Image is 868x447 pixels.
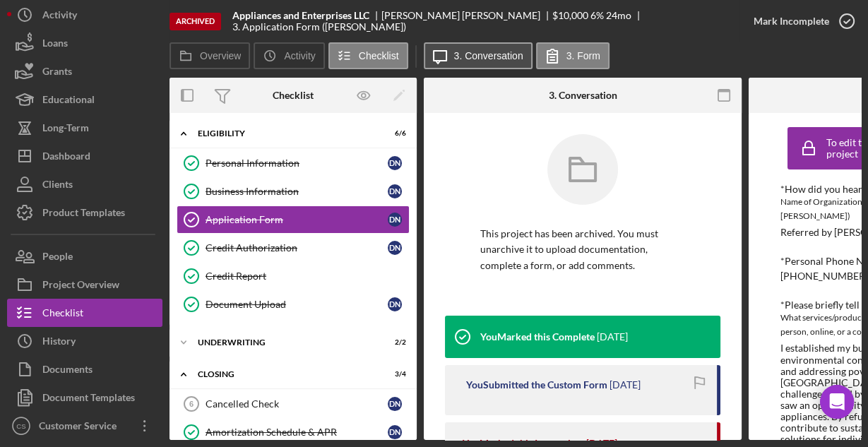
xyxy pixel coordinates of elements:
p: This project has been archived. You must unarchive it to upload documentation, complete a form, o... [480,226,685,273]
div: Application Form [206,214,388,225]
div: [PHONE_NUMBER] [780,270,868,282]
button: Checklist [328,42,408,69]
a: Application FormDN [177,205,410,234]
div: D N [388,297,402,311]
div: Checklist [273,90,314,101]
a: Personal InformationDN [177,149,410,177]
div: 2 / 2 [381,338,406,347]
div: 6 / 6 [381,129,406,138]
a: Business InformationDN [177,177,410,205]
div: Closing [198,370,371,379]
time: 2023-11-27 22:45 [597,331,628,342]
button: Long-Term [7,114,162,142]
button: Activity [254,42,324,69]
b: Appliances and Enterprises LLC [232,10,369,21]
a: 6Cancelled CheckDN [177,390,410,418]
div: D N [388,397,402,411]
button: Dashboard [7,142,162,170]
div: 3 / 4 [381,370,406,379]
button: History [7,327,162,355]
div: D N [388,184,402,198]
button: Activity [7,1,162,29]
button: 3. Conversation [424,42,533,69]
div: Checklist [42,299,83,330]
div: 3. Application Form ([PERSON_NAME]) [232,21,406,32]
button: Grants [7,57,162,85]
a: Credit Report [177,262,410,290]
div: Archived [170,13,221,30]
div: Mark Incomplete [754,7,829,35]
time: 2023-11-27 22:45 [610,379,641,391]
div: 24 mo [606,10,631,21]
div: D N [388,241,402,255]
label: Overview [200,50,241,61]
div: People [42,242,73,274]
div: $10,000 [552,10,588,21]
div: Credit Authorization [206,242,388,254]
label: 3. Form [566,50,600,61]
button: People [7,242,162,270]
button: 3. Form [536,42,610,69]
button: CSCustomer Service [7,412,162,440]
div: Underwriting [198,338,371,347]
div: Long-Term [42,114,89,145]
div: [PERSON_NAME] [PERSON_NAME] [381,10,552,21]
div: Documents [42,355,93,387]
div: Grants [42,57,72,89]
div: You Marked this Complete [480,331,595,342]
button: Overview [170,42,250,69]
div: Clients [42,170,73,202]
div: 6 % [590,10,604,21]
div: Loans [42,29,68,61]
a: Document UploadDN [177,290,410,318]
div: Educational [42,85,95,117]
button: Document Templates [7,383,162,412]
div: Dashboard [42,142,90,174]
div: D N [388,156,402,170]
a: Amortization Schedule & APRDN [177,418,410,446]
div: Eligibility [198,129,371,138]
div: History [42,327,76,359]
button: Checklist [7,299,162,327]
label: Checklist [359,50,399,61]
div: Product Templates [42,198,125,230]
div: Activity [42,1,77,32]
div: Personal Information [206,157,388,169]
div: Open Intercom Messenger [820,385,854,419]
button: Loans [7,29,162,57]
text: CS [16,422,25,430]
div: 3. Conversation [549,90,617,101]
div: D N [388,213,402,227]
div: Customer Service [35,412,127,443]
a: Credit AuthorizationDN [177,234,410,262]
button: Product Templates [7,198,162,227]
div: D N [388,425,402,439]
button: Mark Incomplete [739,7,861,35]
tspan: 6 [189,400,194,408]
div: Amortization Schedule & APR [206,427,388,438]
button: Clients [7,170,162,198]
div: Document Upload [206,299,388,310]
div: Project Overview [42,270,119,302]
label: 3. Conversation [454,50,523,61]
div: Cancelled Check [206,398,388,410]
button: Documents [7,355,162,383]
div: Credit Report [206,270,409,282]
div: You Submitted the Custom Form [466,379,607,391]
button: Educational [7,85,162,114]
button: Project Overview [7,270,162,299]
div: Document Templates [42,383,135,415]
